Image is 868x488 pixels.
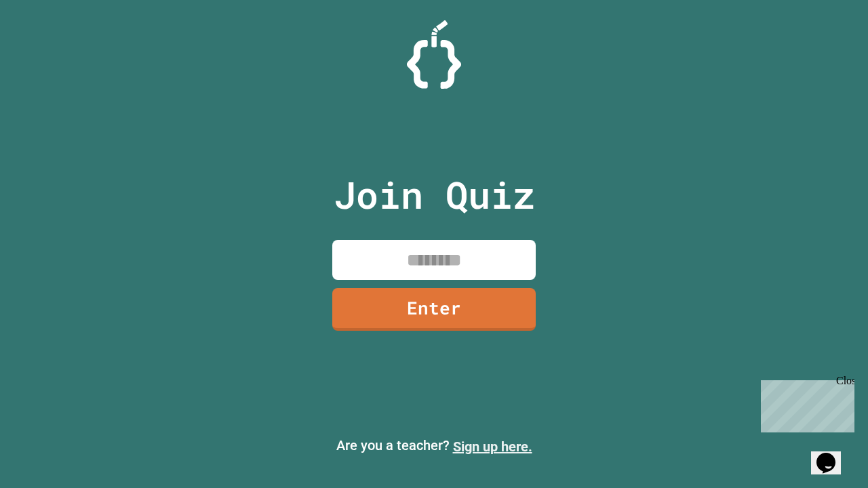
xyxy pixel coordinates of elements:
p: Are you a teacher? [11,435,857,457]
a: Enter [332,288,536,331]
div: Chat with us now!Close [5,5,94,86]
iframe: chat widget [755,375,854,432]
iframe: chat widget [811,434,854,474]
a: Sign up here. [453,439,532,455]
img: Logo.svg [407,20,461,89]
p: Join Quiz [334,167,535,223]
